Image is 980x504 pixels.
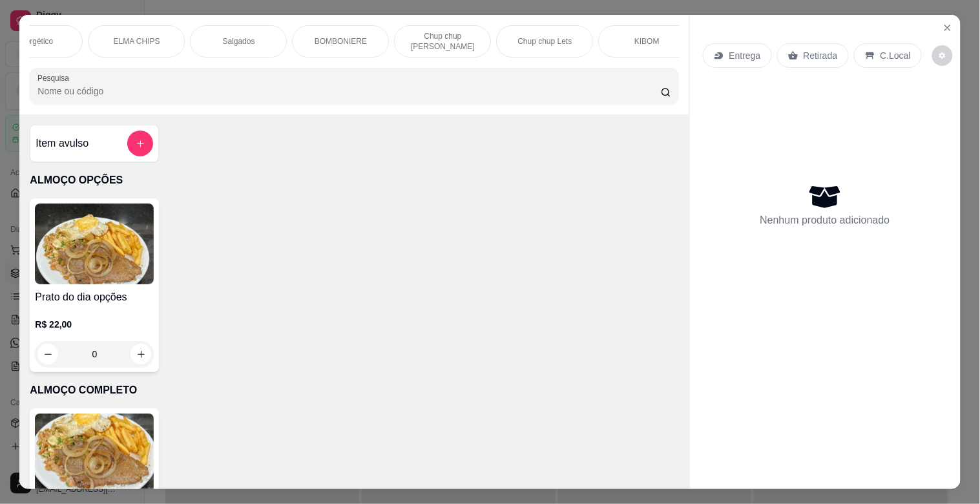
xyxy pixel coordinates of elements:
h4: Item avulso [36,136,89,151]
p: Retirada [804,49,838,62]
p: Chup chup Lets [517,36,572,47]
img: product-image [35,204,154,284]
p: Chup chup [PERSON_NAME] [405,31,480,52]
p: Entrega [729,49,761,62]
label: Pesquisa [37,72,74,83]
p: BOMBONIERE [315,36,367,47]
h4: Prato do dia opções [35,289,154,305]
p: C.Local [881,49,911,62]
p: ALMOÇO COMPLETO [30,383,678,398]
button: Close [937,17,958,38]
p: ELMA CHIPS [113,36,160,47]
p: ALMOÇO OPÇÕES [30,173,678,188]
p: Nenhum produto adicionado [760,213,890,228]
button: add-separate-item [127,131,153,156]
input: Pesquisa [37,85,661,98]
p: KIBOM [634,36,660,47]
p: Salgados [222,36,255,47]
p: Energético [16,36,53,47]
img: product-image [35,414,154,494]
p: R$ 22,00 [35,318,154,331]
button: decrease-product-quantity [932,45,953,66]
